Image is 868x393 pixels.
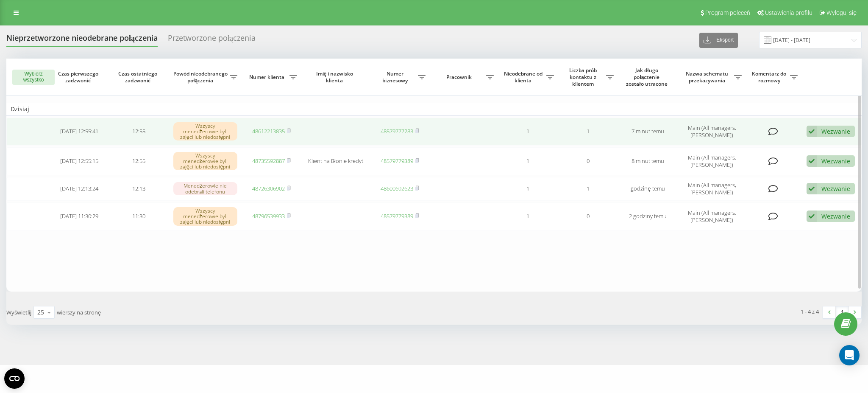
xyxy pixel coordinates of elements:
span: wierszy na stronę [57,309,101,316]
td: Main (All managers, [PERSON_NAME]) [678,177,746,201]
button: Wybierz wszystko [12,70,55,85]
div: Wezwanie [821,185,850,193]
a: 48612213835 [252,127,285,135]
td: Main (All managers, [PERSON_NAME]) [678,202,746,230]
td: [DATE] 12:55:41 [49,118,109,146]
td: Main (All managers, [PERSON_NAME]) [678,118,746,146]
td: 0 [558,147,618,175]
button: Open CMP widget [4,368,25,389]
td: 1 [498,202,558,230]
td: 12:55 [109,147,169,175]
span: Ustawienia profilu [765,9,812,16]
div: Menedżerowie nie odebrali telefonu [173,182,237,195]
span: Program poleceń [705,9,750,16]
td: 8 minut temu [618,147,678,175]
span: Imię i nazwisko klienta [309,70,362,84]
td: 2 godziny temu [618,202,678,230]
span: Czas pierwszego zadzwonić [56,70,102,84]
span: Wyloguj się [826,9,857,16]
div: 1 - 4 z 4 [801,307,819,316]
td: 1 [498,118,558,146]
span: Nazwa schematu przekazywania [682,70,734,84]
span: Komentarz do rozmowy [750,70,790,84]
div: Wszyscy menedżerowie byli zajęci lub niedostępni [173,122,237,141]
span: Numer klienta [246,74,289,81]
a: 48579779389 [381,157,413,165]
a: 48579779389 [381,212,413,220]
a: 1 [836,306,849,318]
span: Pracownik [434,74,486,81]
div: Wszyscy menedżerowie byli zajęci lub niedostępni [173,152,237,171]
td: Main (All managers, [PERSON_NAME]) [678,147,746,175]
td: 1 [558,118,618,146]
td: Dzisiaj [6,103,862,115]
div: Wszyscy menedżerowie byli zajęci lub niedostępni [173,207,237,226]
td: 7 minut temu [618,118,678,146]
a: 48735592887 [252,157,285,165]
span: Powód nieodebranego połączenia [173,70,230,84]
a: 48600692623 [381,185,413,192]
td: [DATE] 12:13:24 [49,177,109,201]
td: 12:13 [109,177,169,201]
td: [DATE] 12:55:15 [49,147,109,175]
span: Nieodebrane od klienta [502,70,546,84]
td: 11:30 [109,202,169,230]
span: Numer biznesowy [374,70,418,84]
span: Czas ostatniego zadzwonić [116,70,162,84]
td: Klient na Błonie kredyt [301,147,370,175]
td: godzinę temu [618,177,678,201]
span: Liczba prób kontaktu z klientem [562,67,606,87]
td: 12:55 [109,118,169,146]
td: 1 [498,177,558,201]
td: 1 [498,147,558,175]
div: Przetworzone połączenia [168,34,256,47]
div: Open Intercom Messenger [839,345,860,365]
span: Jak długo połączenie zostało utracone [625,67,671,87]
td: [DATE] 11:30:29 [49,202,109,230]
div: 25 [37,308,44,317]
a: 48726306902 [252,185,285,192]
div: Wezwanie [821,212,850,220]
span: Wyświetlij [6,309,31,316]
button: Eksport [699,33,738,48]
td: 1 [558,177,618,201]
a: 48796539933 [252,212,285,220]
div: Nieprzetworzone nieodebrane połączenia [6,34,158,47]
a: 48579777283 [381,127,413,135]
div: Wezwanie [821,127,850,135]
div: Wezwanie [821,157,850,165]
td: 0 [558,202,618,230]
